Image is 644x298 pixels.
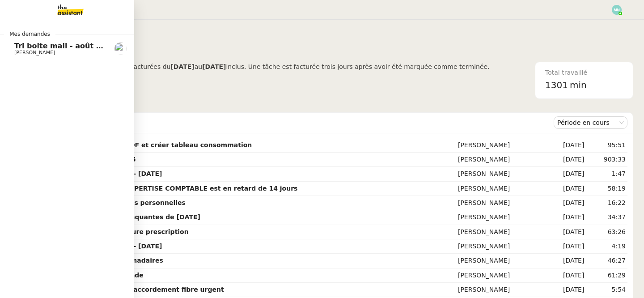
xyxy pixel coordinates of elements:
td: 5:54 [586,283,627,297]
td: 95:51 [586,138,627,153]
td: [PERSON_NAME] [456,196,546,210]
td: 61:29 [586,268,627,283]
b: [DATE] [202,63,226,70]
td: 1:47 [586,167,627,181]
td: [DATE] [546,225,586,239]
td: [PERSON_NAME] [456,182,546,196]
img: users%2F9mvJqJUvllffspLsQzytnd0Nt4c2%2Favatar%2F82da88e3-d90d-4e39-b37d-dcb7941179ae [114,43,127,55]
td: [PERSON_NAME] [456,239,546,254]
td: [DATE] [546,196,586,210]
b: [DATE] [170,63,194,70]
img: svg [612,5,622,15]
span: au [195,63,202,70]
td: 63:26 [586,225,627,239]
span: Tri boite mail - août 2025 [14,42,116,50]
span: min [570,78,587,93]
strong: Votre facture AZERTY EXPERTISE COMPTABLE est en retard de 14 jours [47,185,297,192]
td: 16:22 [586,196,627,210]
td: 4:19 [586,239,627,254]
div: Total travaillé [545,68,623,78]
strong: Contacter Orange pour raccordement fibre urgent [47,286,224,293]
strong: Vérifier abonnements EDF et créer tableau consommation [47,141,252,149]
td: [PERSON_NAME] [456,225,546,239]
span: [PERSON_NAME] [14,50,55,55]
td: [DATE] [546,210,586,225]
span: 1301 [545,80,568,90]
td: [PERSON_NAME] [456,268,546,283]
td: [DATE] [546,182,586,196]
td: [DATE] [546,254,586,268]
span: Mes demandes [4,30,55,38]
td: [PERSON_NAME] [456,153,546,167]
td: 46:27 [586,254,627,268]
td: [DATE] [546,239,586,254]
td: [PERSON_NAME] [456,210,546,225]
td: 58:19 [586,182,627,196]
nz-select-item: Période en cours [557,117,624,128]
span: inclus. Une tâche est facturée trois jours après avoir été marquée comme terminée. [226,63,489,70]
td: [PERSON_NAME] [456,167,546,181]
td: 34:37 [586,210,627,225]
td: [PERSON_NAME] [456,283,546,297]
td: [PERSON_NAME] [456,138,546,153]
td: 903:33 [586,153,627,167]
td: [DATE] [546,167,586,181]
td: [PERSON_NAME] [456,254,546,268]
td: [DATE] [546,138,586,153]
td: [DATE] [546,268,586,283]
td: [DATE] [546,153,586,167]
div: Demandes [45,114,554,132]
td: [DATE] [546,283,586,297]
